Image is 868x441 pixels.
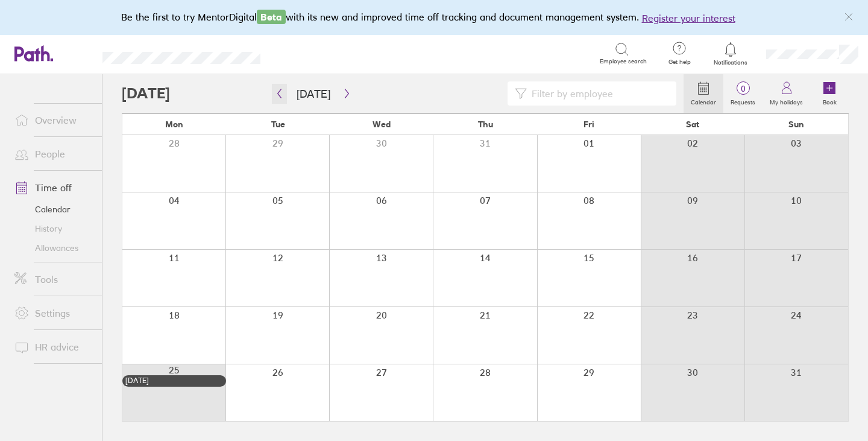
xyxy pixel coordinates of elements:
[711,41,750,66] a: Notifications
[723,74,763,113] a: 0Requests
[5,176,102,200] a: Time off
[478,119,493,129] span: Thu
[5,200,102,219] a: Calendar
[788,119,804,129] span: Sun
[723,84,763,94] span: 0
[5,301,102,325] a: Settings
[763,74,810,113] a: My holidays
[287,84,340,104] button: [DATE]
[763,95,810,106] label: My holidays
[121,10,747,25] div: Be the first to try MentorDigital with its new and improved time off tracking and document manage...
[5,267,102,291] a: Tools
[686,119,699,129] span: Sat
[373,119,391,129] span: Wed
[810,74,849,113] a: Book
[165,119,183,129] span: Mon
[684,95,723,106] label: Calendar
[527,82,669,105] input: Filter by employee
[660,59,699,66] span: Get help
[711,59,750,66] span: Notifications
[271,119,285,129] span: Tue
[723,95,763,106] label: Requests
[125,376,223,385] div: [DATE]
[293,48,324,59] div: Search
[600,58,647,65] span: Employee search
[816,95,844,106] label: Book
[583,119,594,129] span: Fri
[257,10,286,24] span: Beta
[5,108,102,132] a: Overview
[5,142,102,166] a: People
[642,11,735,25] button: Register your interest
[5,335,102,359] a: HR advice
[5,219,102,238] a: History
[5,238,102,258] a: Allowances
[684,74,723,113] a: Calendar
